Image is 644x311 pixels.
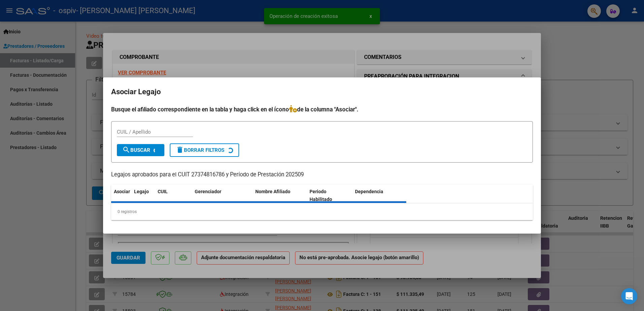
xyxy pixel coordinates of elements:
h4: Busque el afiliado correspondiente en la tabla y haga click en el ícono de la columna "Asociar". [111,105,533,114]
span: Nombre Afiliado [255,189,290,194]
h2: Asociar Legajo [111,85,533,98]
datatable-header-cell: Periodo Habilitado [307,184,352,207]
datatable-header-cell: Legajo [131,184,155,207]
span: Legajo [134,189,149,194]
span: CUIL [158,189,168,194]
span: Borrar Filtros [176,147,224,153]
datatable-header-cell: Gerenciador [192,184,253,207]
span: Gerenciador [195,189,221,194]
datatable-header-cell: Dependencia [352,184,407,207]
mat-icon: search [122,146,130,154]
button: Borrar Filtros [170,143,239,157]
datatable-header-cell: Asociar [111,184,131,207]
div: Open Intercom Messenger [621,288,637,304]
button: Buscar [117,144,164,156]
span: Dependencia [355,189,383,194]
span: Periodo Habilitado [310,189,332,202]
p: Legajos aprobados para el CUIT 27374816786 y Período de Prestación 202509 [111,171,533,179]
mat-icon: delete [176,146,184,154]
div: 0 registros [111,203,533,220]
span: Buscar [122,147,150,153]
span: Asociar [114,189,130,194]
datatable-header-cell: Nombre Afiliado [253,184,307,207]
datatable-header-cell: CUIL [155,184,192,207]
